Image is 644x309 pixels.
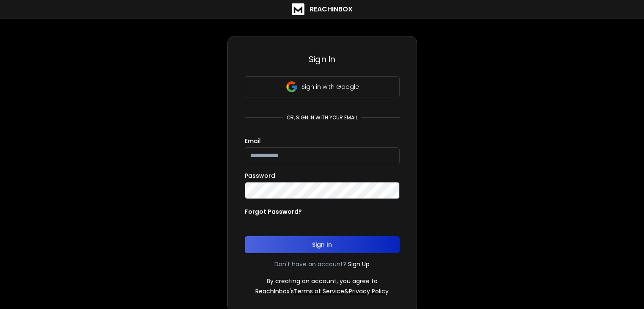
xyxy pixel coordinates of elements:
a: Sign Up [348,260,370,268]
h3: Sign In [245,53,400,65]
img: logo [292,3,304,15]
p: ReachInbox's & [255,287,389,295]
label: Email [245,138,261,144]
a: Privacy Policy [349,287,389,295]
h1: ReachInbox [310,4,353,14]
button: Sign In [245,236,400,253]
p: or, sign in with your email [283,114,361,121]
button: Sign in with Google [245,76,400,97]
p: By creating an account, you agree to [267,277,378,285]
p: Don't have an account? [274,260,346,268]
a: Terms of Service [294,287,344,295]
label: Password [245,173,275,179]
p: Sign in with Google [301,83,359,91]
p: Forgot Password? [245,207,302,216]
a: ReachInbox [292,3,353,15]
